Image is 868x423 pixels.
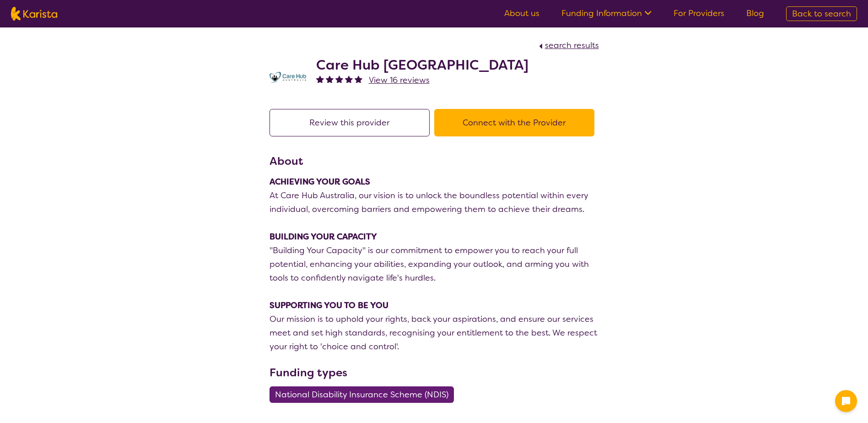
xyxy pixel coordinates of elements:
[369,73,430,87] a: View 16 reviews
[792,8,851,19] span: Back to search
[270,364,599,381] h3: Funding types
[270,389,459,400] a: National Disability Insurance Scheme (NDIS)
[270,176,370,187] strong: ACHIEVING YOUR GOALS
[545,40,599,51] span: search results
[369,75,430,86] span: View 16 reviews
[434,109,594,136] button: Connect with the Provider
[270,244,599,285] p: "Building Your Capacity" is our commitment to empower you to reach your full potential, enhancing...
[316,75,324,83] img: fullstar
[270,109,430,136] button: Review this provider
[537,40,599,51] a: search results
[270,312,599,353] p: Our mission is to uphold your rights, back your aspirations, and ensure our services meet and set...
[270,231,377,242] strong: BUILDING YOUR CAPACITY
[355,75,362,83] img: fullstar
[270,153,599,169] h3: About
[504,8,539,19] a: About us
[270,189,599,216] p: At Care Hub Australia, our vision is to unlock the boundless potential within every individual, o...
[316,57,528,73] h2: Care Hub [GEOGRAPHIC_DATA]
[674,8,724,19] a: For Providers
[786,6,857,21] a: Back to search
[11,7,57,21] img: Karista logo
[270,72,306,83] img: ghwmlfce3t00xkecpakn.jpg
[345,75,353,83] img: fullstar
[275,386,448,403] span: National Disability Insurance Scheme (NDIS)
[270,300,388,311] strong: SUPPORTING YOU TO BE YOU
[270,117,434,128] a: Review this provider
[326,75,334,83] img: fullstar
[434,117,599,128] a: Connect with the Provider
[746,8,764,19] a: Blog
[561,8,652,19] a: Funding Information
[335,75,343,83] img: fullstar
